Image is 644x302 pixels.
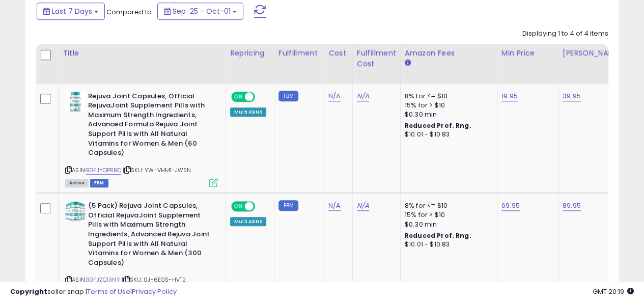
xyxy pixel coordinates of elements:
[87,287,130,296] a: Terms of Use
[278,48,320,59] div: Fulfillment
[230,217,266,226] div: Multi ASINS
[254,92,270,101] span: OFF
[106,7,153,17] span: Compared to:
[405,101,489,110] div: 15% for > $10
[65,92,218,186] div: ASIN:
[10,287,47,296] strong: Copyright
[88,201,212,270] b: (5 Pack) Rejuva Joint Capsules, Official RejuvaJoint Supplement Pills with Maximum Strength Ingre...
[563,201,581,211] a: 89.95
[52,6,92,16] span: Last 7 Days
[357,91,369,101] a: N/A
[230,107,266,117] div: Multi ASINS
[357,48,396,69] div: Fulfillment Cost
[65,179,89,187] span: All listings currently available for purchase on Amazon
[501,91,518,101] a: 19.95
[563,48,623,59] div: [PERSON_NAME]
[357,201,369,211] a: N/A
[173,6,231,16] span: Sep-25 - Oct-01
[278,200,298,211] small: FBM
[405,59,411,68] small: Amazon Fees.
[65,201,86,222] img: 5113uG1WxvL._SL40_.jpg
[123,166,191,174] span: | SKU: YW-VHM1-JW5N
[132,287,177,296] a: Privacy Policy
[37,3,105,20] button: Last 7 Days
[405,130,489,139] div: $10.01 - $10.83
[230,48,270,59] div: Repricing
[232,92,245,101] span: ON
[65,92,86,112] img: 41PQRG7z46L._SL40_.jpg
[328,48,348,59] div: Cost
[405,201,489,210] div: 8% for <= $10
[405,240,489,249] div: $10.01 - $10.83
[405,231,471,240] b: Reduced Prof. Rng.
[254,202,270,211] span: OFF
[405,110,489,119] div: $0.30 min
[328,91,341,101] a: N/A
[501,48,554,59] div: Min Price
[88,92,212,160] b: Rejuva Joint Capsules, Official RejuvaJoint Supplement Pills with Maximum Strength Ingredients, A...
[405,121,471,130] b: Reduced Prof. Rng.
[522,29,608,39] div: Displaying 1 to 4 of 4 items
[232,202,245,211] span: ON
[278,91,298,101] small: FBM
[90,179,108,187] span: FBM
[10,287,177,297] div: seller snap | |
[405,220,489,229] div: $0.30 min
[405,210,489,219] div: 15% for > $10
[563,91,581,101] a: 39.95
[501,201,520,211] a: 69.95
[328,201,341,211] a: N/A
[593,287,634,296] span: 2025-10-9 20:19 GMT
[405,92,489,101] div: 8% for <= $10
[157,3,243,20] button: Sep-25 - Oct-01
[405,48,493,59] div: Amazon Fees
[63,48,221,59] div: Title
[86,166,121,175] a: B0FJYQPRBC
